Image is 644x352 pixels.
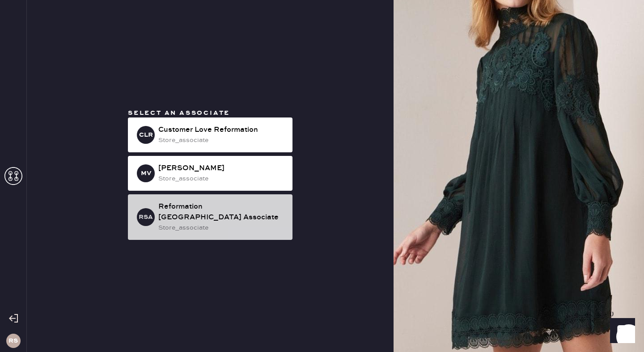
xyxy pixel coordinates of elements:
h3: CLR [139,132,153,138]
div: Reformation [GEOGRAPHIC_DATA] Associate [158,201,285,223]
div: store_associate [158,223,285,233]
h3: RS [8,338,18,344]
h3: RSA [139,214,153,220]
div: store_associate [158,135,285,145]
div: store_associate [158,174,285,184]
div: Customer Love Reformation [158,125,285,135]
h3: MV [141,170,151,176]
div: [PERSON_NAME] [158,163,285,174]
iframe: Front Chat [602,312,640,350]
span: Select an associate [128,109,230,117]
